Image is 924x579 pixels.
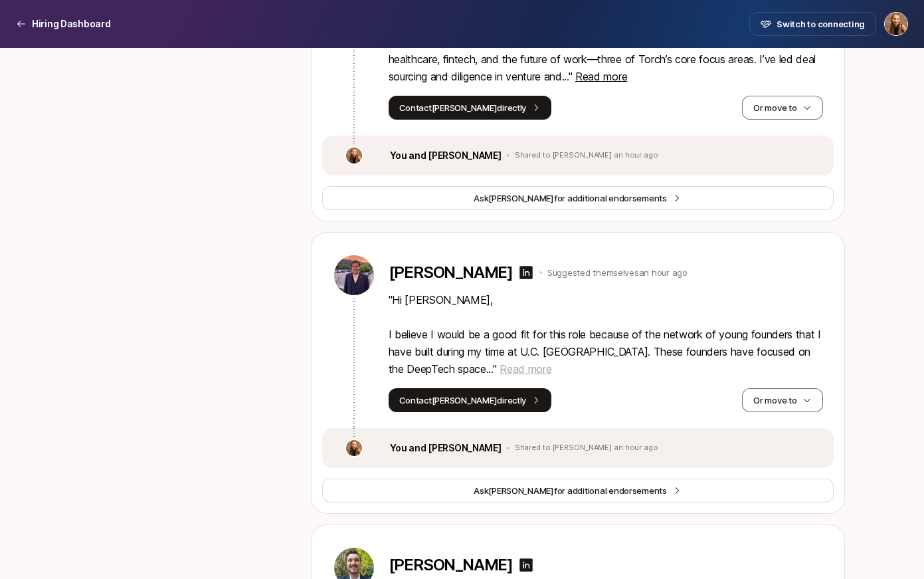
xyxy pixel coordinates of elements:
p: Shared to [PERSON_NAME] an hour ago [515,151,658,160]
img: Katie Reiner [885,13,907,35]
p: You and [PERSON_NAME] [390,440,502,456]
p: Hiring Dashboard [32,16,111,32]
span: Read more [500,362,551,376]
span: Switch to connecting [777,17,865,31]
button: Contact[PERSON_NAME]directly [389,388,552,412]
span: [PERSON_NAME] [488,485,554,496]
p: Suggested themselves an hour ago [547,266,688,279]
button: Or move to [742,388,822,412]
p: [PERSON_NAME] [389,263,513,282]
p: [PERSON_NAME] [389,556,513,574]
span: [PERSON_NAME] [488,193,554,203]
button: Or move to [742,96,822,120]
button: Ask[PERSON_NAME]for additional endorsements [322,186,834,210]
span: Ask for additional endorsements [474,484,667,497]
img: c777a5ab_2847_4677_84ce_f0fc07219358.jpg [346,440,362,456]
button: Ask[PERSON_NAME]for additional endorsements [322,479,834,503]
button: Contact[PERSON_NAME]directly [389,96,552,120]
span: Ask for additional endorsements [474,191,667,205]
button: Katie Reiner [884,12,908,36]
p: " I’m suggesting myself for this role because my background combines early-stage investment sourc... [389,16,823,85]
button: Switch to connecting [749,12,876,36]
p: You and [PERSON_NAME] [390,148,502,164]
p: Shared to [PERSON_NAME] an hour ago [515,443,658,453]
span: Read more [575,70,627,83]
img: 7e6a2d0f_b2ff_4f6f_95fb_7674801bd427.jpg [334,255,374,295]
img: c777a5ab_2847_4677_84ce_f0fc07219358.jpg [346,148,362,164]
p: " Hi [PERSON_NAME], I believe I would be a good fit for this role because of the network of young... [389,291,823,378]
